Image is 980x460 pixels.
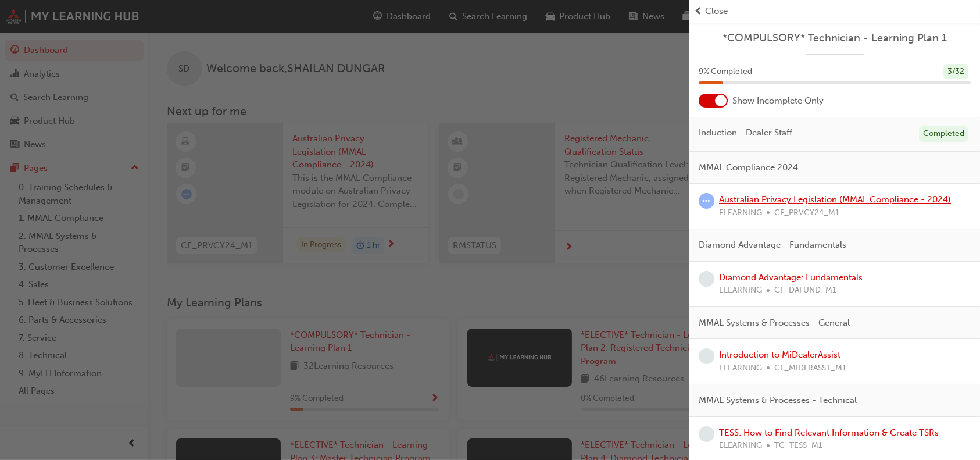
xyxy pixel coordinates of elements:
[774,362,846,375] span: CF_MIDLRASST_M1
[774,439,822,452] span: TC_TESS_M1
[699,426,714,442] span: learningRecordVerb_NONE-icon
[705,5,728,18] span: Close
[694,5,975,18] button: prev-iconClose
[719,206,762,220] span: ELEARNING
[699,31,971,45] a: *COMPULSORY* Technician - Learning Plan 1
[699,65,752,79] span: 9 % Completed
[719,427,939,438] a: TESS: How to Find Relevant Information & Create TSRs
[719,284,762,297] span: ELEARNING
[943,64,968,80] div: 3 / 32
[699,238,846,252] span: Diamond Advantage - Fundamentals
[699,316,850,330] span: MMAL Systems & Processes - General
[694,5,703,18] span: prev-icon
[719,439,762,452] span: ELEARNING
[774,284,836,297] span: CF_DAFUND_M1
[699,126,792,140] span: Induction - Dealer Staff
[719,194,951,205] a: Australian Privacy Legislation (MMAL Compliance - 2024)
[719,350,840,360] a: Introduction to MiDealerAssist
[699,394,857,407] span: MMAL Systems & Processes - Technical
[732,94,824,108] span: Show Incomplete Only
[719,362,762,375] span: ELEARNING
[919,126,968,142] div: Completed
[719,272,863,283] a: Diamond Advantage: Fundamentals
[699,161,798,174] span: MMAL Compliance 2024
[699,193,714,209] span: learningRecordVerb_ATTEMPT-icon
[699,271,714,287] span: learningRecordVerb_NONE-icon
[699,348,714,364] span: learningRecordVerb_NONE-icon
[774,206,839,220] span: CF_PRVCY24_M1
